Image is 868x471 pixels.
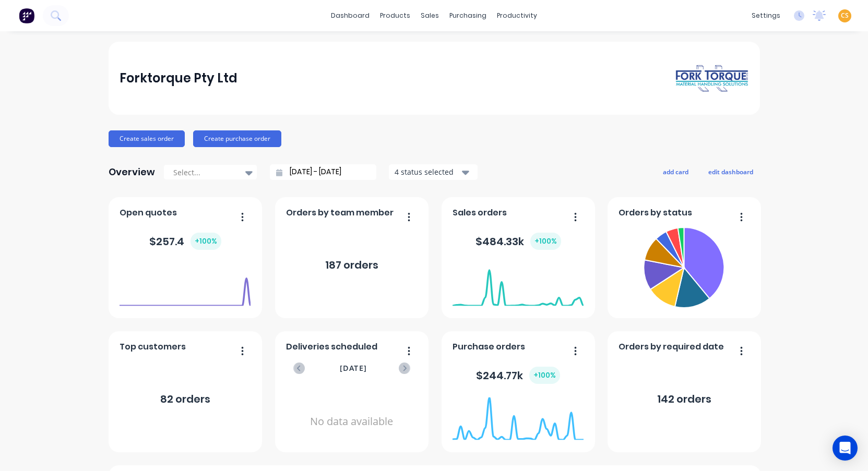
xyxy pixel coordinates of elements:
span: Open quotes [120,207,177,219]
a: dashboard [326,8,375,23]
div: $ 484.33k [475,233,561,250]
div: 142 orders [657,391,711,407]
div: $ 257.4 [149,233,221,250]
button: add card [656,165,695,178]
div: products [375,8,415,23]
div: 187 orders [325,257,378,273]
button: 4 status selected [389,164,478,180]
div: No data available [286,388,417,456]
div: sales [415,8,444,23]
div: + 100 % [530,233,561,250]
div: productivity [492,8,542,23]
div: settings [746,8,786,23]
button: edit dashboard [701,165,760,178]
span: Orders by team member [286,207,394,219]
div: + 100 % [191,233,221,250]
img: Forktorque Pty Ltd [675,64,748,93]
button: Create purchase order [193,130,281,147]
span: Orders by required date [619,341,724,353]
div: Open Intercom Messenger [833,436,858,461]
span: Orders by status [619,207,692,219]
div: + 100 % [529,367,560,384]
div: $ 244.77k [476,367,560,384]
span: Sales orders [453,207,507,219]
div: Overview [109,162,155,183]
button: Create sales order [109,130,185,147]
span: CS [841,11,849,20]
span: [DATE] [340,363,367,374]
span: Purchase orders [453,341,525,353]
div: 82 orders [160,391,210,407]
div: purchasing [444,8,492,23]
span: Deliveries scheduled [286,341,377,353]
img: Factory [19,8,34,23]
div: 4 status selected [395,166,460,177]
div: Forktorque Pty Ltd [120,68,237,89]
